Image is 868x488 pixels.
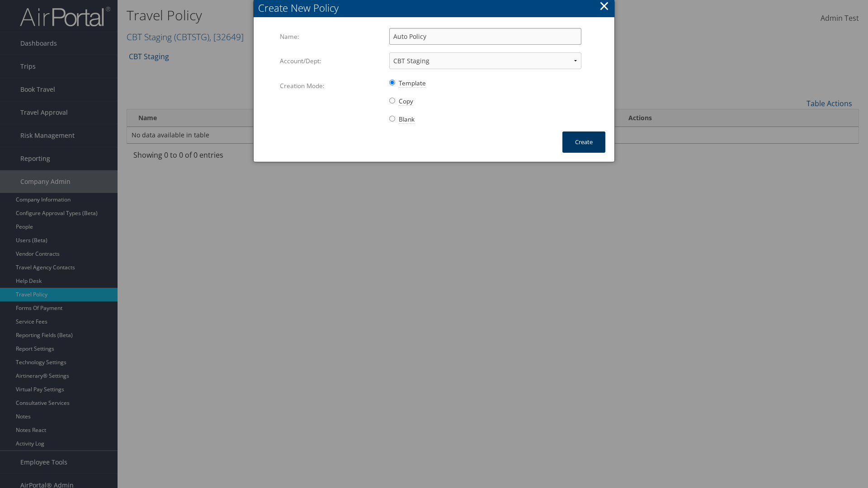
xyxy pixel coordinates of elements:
[280,52,382,70] label: Account/Dept:
[562,131,605,153] button: Create
[399,79,426,88] span: Template
[280,28,382,45] label: Name:
[258,1,614,15] div: Create New Policy
[399,97,413,106] span: Copy
[399,115,415,124] span: Blank
[280,77,382,94] label: Creation Mode:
